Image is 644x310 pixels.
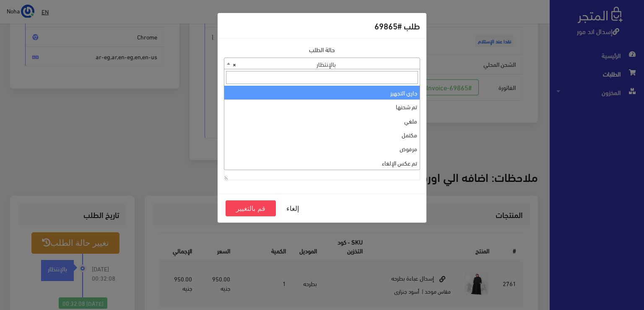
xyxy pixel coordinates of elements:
[224,58,420,69] span: بالإنتظار
[224,142,420,155] li: مرفوض
[224,114,420,128] li: ملغي
[374,19,420,32] h5: طلب #69865
[224,58,420,70] span: بالإنتظار
[10,252,42,284] iframe: Drift Widget Chat Controller
[276,200,309,216] button: إلغاء
[224,100,420,113] li: تم شحنها
[233,58,236,70] span: ×
[224,86,420,100] li: جاري التجهيز
[224,128,420,142] li: مكتمل
[309,45,335,54] label: حالة الطلب
[226,200,276,216] button: قم بالتغيير
[224,156,420,170] li: تم عكس الإلغاء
